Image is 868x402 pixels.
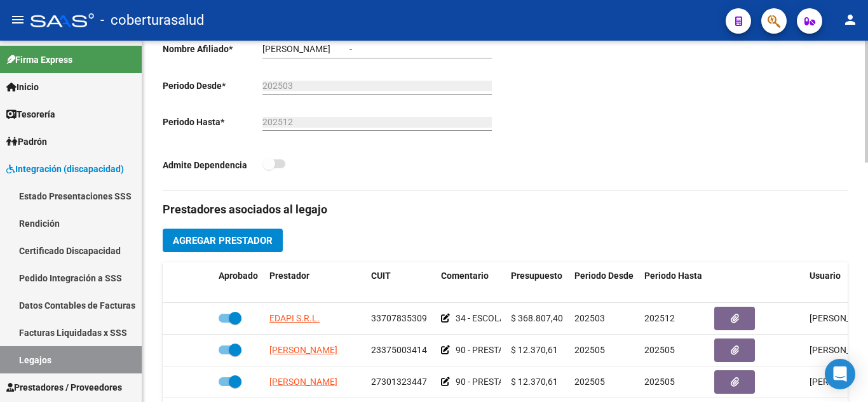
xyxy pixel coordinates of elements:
datatable-header-cell: Presupuesto [506,262,569,304]
span: 90 - PRESTACION DE APOYO EN PSICOLOGIA [456,377,635,387]
span: Presupuesto [511,271,562,281]
span: $ 12.370,61 [511,377,558,387]
span: $ 368.807,40 [511,313,563,323]
span: [PERSON_NAME] [269,345,337,355]
span: CUIT [371,271,391,281]
span: Prestadores / Proveedores [6,380,122,394]
span: [PERSON_NAME] [269,377,337,387]
span: Agregar Prestador [173,235,273,246]
span: Periodo Desde [574,271,634,281]
span: 202505 [644,377,675,387]
span: Prestador [269,271,309,281]
span: 202505 [574,345,605,355]
span: 27301323447 [371,377,427,387]
span: Firma Express [6,53,72,67]
datatable-header-cell: Periodo Desde [569,262,639,304]
datatable-header-cell: CUIT [366,262,436,304]
span: Tesorería [6,107,55,121]
span: 202505 [644,345,675,355]
span: 90 - PRESTACION DE APOYO EN PSICOPEDAGOGIA [456,345,659,355]
span: Inicio [6,80,39,94]
div: Open Intercom Messenger [825,359,855,389]
span: 202503 [574,313,605,323]
p: Periodo Hasta [163,115,262,129]
button: Agregar Prestador [163,229,283,252]
span: 34 - ESCOLARIDAD PRIMARIA JORNADA SIMPLE CAT A [456,313,675,323]
datatable-header-cell: Periodo Hasta [639,262,709,304]
span: Usuario [810,271,841,281]
span: 33707835309 [371,313,427,323]
p: Periodo Desde [163,79,262,93]
span: 202505 [574,377,605,387]
datatable-header-cell: Prestador [264,262,366,304]
p: Admite Dependencia [163,158,262,172]
span: Padrón [6,135,47,149]
span: $ 12.370,61 [511,345,558,355]
span: 202512 [644,313,675,323]
span: Comentario [441,271,489,281]
span: Periodo Hasta [644,271,702,281]
mat-icon: menu [10,12,25,27]
datatable-header-cell: Aprobado [214,262,264,304]
h3: Prestadores asociados al legajo [163,201,848,218]
p: Nombre Afiliado [163,42,262,56]
span: - coberturasalud [100,6,204,34]
span: Integración (discapacidad) [6,162,124,176]
mat-icon: person [843,12,858,27]
span: 23375003414 [371,345,427,355]
span: Aprobado [219,271,258,281]
span: EDAPI S.R.L. [269,313,320,323]
datatable-header-cell: Comentario [436,262,506,304]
